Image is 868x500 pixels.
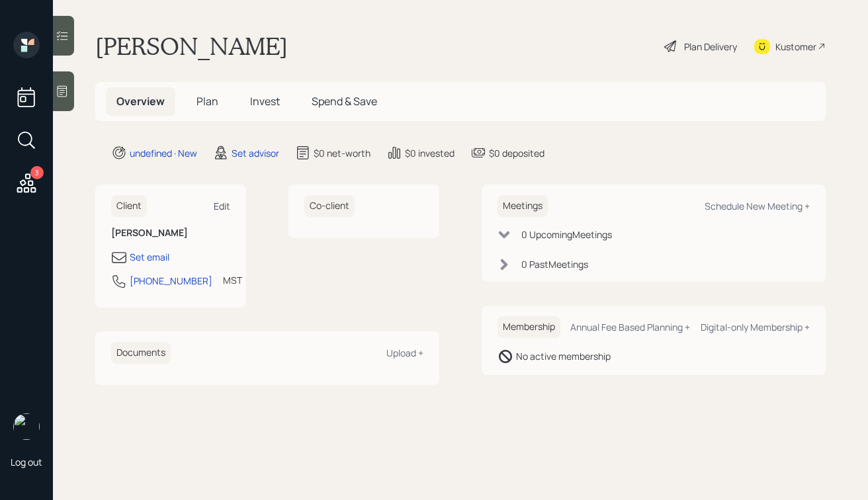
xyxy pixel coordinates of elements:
[130,250,169,264] div: Set email
[130,274,212,288] div: [PHONE_NUMBER]
[130,146,197,160] div: undefined · New
[111,342,171,364] h6: Documents
[521,257,588,271] div: 0 Past Meeting s
[516,349,611,363] div: No active membership
[775,40,816,54] div: Kustomer
[196,94,218,108] span: Plan
[498,316,560,338] h6: Membership
[232,146,279,160] div: Set advisor
[405,146,455,160] div: $0 invested
[95,32,288,61] h1: [PERSON_NAME]
[570,321,690,333] div: Annual Fee Based Planning +
[386,347,423,359] div: Upload +
[214,200,230,212] div: Edit
[13,413,40,440] img: robby-grisanti-headshot.png
[705,200,810,212] div: Schedule New Meeting +
[111,228,230,239] h6: [PERSON_NAME]
[312,94,377,108] span: Spend & Save
[701,321,810,333] div: Digital-only Membership +
[489,146,544,160] div: $0 deposited
[250,94,280,108] span: Invest
[304,195,355,217] h6: Co-client
[684,40,737,54] div: Plan Delivery
[521,228,612,241] div: 0 Upcoming Meeting s
[223,273,242,287] div: MST
[111,195,147,217] h6: Client
[498,195,548,217] h6: Meetings
[30,166,44,179] div: 3
[11,456,42,468] div: Log out
[116,94,165,108] span: Overview
[314,146,370,160] div: $0 net-worth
